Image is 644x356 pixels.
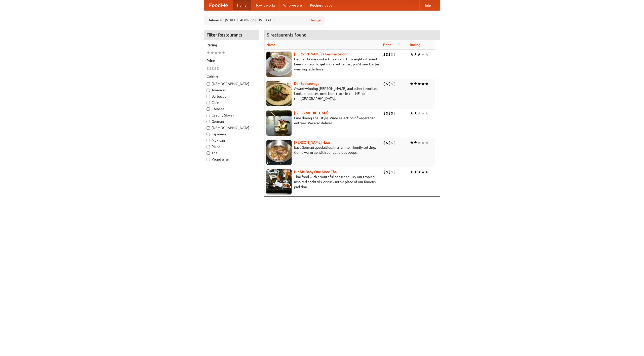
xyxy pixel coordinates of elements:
li: ★ [417,52,421,57]
li: ★ [410,169,414,175]
li: ★ [414,81,417,87]
li: $ [391,81,393,87]
ng-pluralize: 5 restaurants found! [267,32,308,37]
input: [DEMOGRAPHIC_DATA] [207,82,210,86]
input: Cafe [207,101,210,104]
li: ★ [421,169,425,175]
li: $ [393,81,396,87]
li: $ [214,66,217,71]
li: ★ [210,50,214,56]
li: $ [388,169,391,175]
h4: Filter Restaurants [204,30,259,40]
li: $ [207,66,209,71]
img: satay.jpg [266,110,292,136]
label: Cafe [207,100,256,105]
li: ★ [417,110,421,116]
li: ★ [414,52,417,57]
li: ★ [414,169,417,175]
a: FoodMe [204,0,233,10]
li: ★ [425,169,429,175]
li: ★ [410,110,414,116]
li: $ [212,66,214,71]
img: kohlhaus.jpg [266,140,292,165]
input: [DEMOGRAPHIC_DATA] [207,126,210,130]
img: babythai.jpg [266,169,292,194]
input: Chinese [207,107,210,111]
label: Barbecue [207,94,256,99]
li: ★ [421,110,425,116]
label: German [207,119,256,124]
li: $ [391,169,393,175]
li: ★ [417,140,421,145]
b: [GEOGRAPHIC_DATA] [294,111,329,115]
label: American [207,88,256,93]
li: $ [386,140,388,145]
li: ★ [417,169,421,175]
label: Pizza [207,144,256,149]
li: ★ [222,50,225,56]
input: American [207,89,210,92]
li: $ [388,110,391,116]
li: $ [391,110,393,116]
li: ★ [425,140,429,145]
label: [DEMOGRAPHIC_DATA] [207,81,256,86]
li: $ [393,140,396,145]
li: ★ [410,81,414,87]
h5: Price [207,58,256,63]
input: German [207,120,210,123]
label: Japanese [207,132,256,137]
input: Thai [207,151,210,155]
a: Who we are [279,0,306,10]
a: [PERSON_NAME] Haus [294,140,330,144]
li: $ [391,140,393,145]
p: Fine dining Thai-style. Wide selection of vegetarian entrées. We also deliver. [266,115,379,126]
p: Thai food with a youthful bar scene. Try our tropical inspired cocktails, or tuck into a plate of... [266,174,379,189]
p: East German specialties, in a family-friendly setting. Come warm up with our delicious soups. [266,145,379,155]
img: speisewagen.jpg [266,81,292,106]
a: Recipe videos [306,0,336,10]
li: ★ [414,140,417,145]
img: esthers.jpg [266,52,292,77]
a: Help [419,0,435,10]
a: Rating [410,43,420,47]
li: ★ [410,140,414,145]
a: Home [233,0,251,10]
li: $ [383,110,386,116]
p: German home-cooked meals and fifty-eight different beers on tap. To get more authentic, you'd nee... [266,57,379,72]
input: Pizza [207,145,210,148]
li: $ [383,169,386,175]
li: $ [393,110,396,116]
label: Vegetarian [207,157,256,162]
a: Der Speisewagen [294,82,321,86]
li: $ [386,52,388,57]
input: Vegetarian [207,158,210,161]
label: Thai [207,150,256,155]
li: ★ [425,52,429,57]
a: Name [266,43,276,47]
li: $ [393,169,396,175]
input: Japanese [207,133,210,136]
a: [PERSON_NAME]'s German Saloon [294,52,348,56]
label: [DEMOGRAPHIC_DATA] [207,125,256,130]
li: ★ [421,52,425,57]
li: $ [386,110,388,116]
a: How it works [251,0,279,10]
li: $ [386,169,388,175]
a: Price [383,43,391,47]
li: ★ [417,81,421,87]
li: $ [388,52,391,57]
li: ★ [214,50,218,56]
h5: Rating [207,43,256,48]
li: $ [391,52,393,57]
input: Czech / Slovak [207,114,210,117]
input: Barbecue [207,95,210,98]
a: Hit Me Baby One More Thai [294,170,338,174]
li: $ [386,81,388,87]
li: $ [383,52,386,57]
p: Award-winning [PERSON_NAME] and other favorites. Look for our restored food truck in the NE corne... [266,86,379,101]
li: ★ [425,81,429,87]
label: Czech / Slovak [207,113,256,118]
li: $ [388,81,391,87]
